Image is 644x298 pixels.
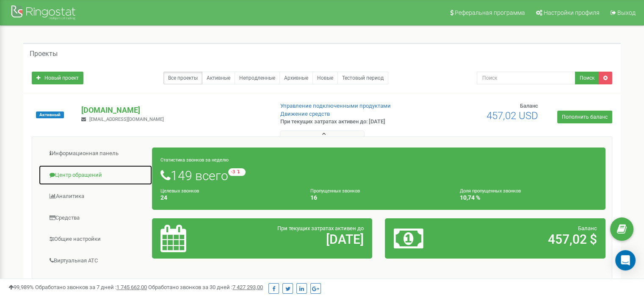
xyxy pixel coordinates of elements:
h4: 10,74 % [460,195,597,201]
span: Обработано звонков за 7 дней : [35,284,147,290]
a: Сквозная аналитика [39,272,152,292]
a: Новые [312,72,338,84]
span: Баланс [520,103,538,109]
span: Настройки профиля [544,9,600,16]
h1: 149 всего [160,168,597,183]
a: Центр обращений [39,165,152,186]
span: Реферальная программа [455,9,525,16]
a: Все проекты [163,72,202,84]
a: Активные [202,72,235,84]
a: Управление подключенными продуктами [280,103,391,109]
a: Аналитика [39,186,152,207]
a: Пополнить баланс [557,111,612,123]
span: Выход [617,9,636,16]
a: Тестовый период [337,72,388,84]
a: Средства [39,208,152,228]
span: При текущих затратах активен до [277,225,364,231]
input: Поиск [477,72,575,84]
p: При текущих затратах активен до: [DATE] [280,118,416,126]
h5: Проекты [30,50,58,58]
small: Доля пропущенных звонков [460,188,521,194]
a: Виртуальная АТС [39,251,152,271]
button: Поиск [575,72,599,84]
a: Информационная панель [39,143,152,164]
h2: [DATE] [232,232,364,246]
span: Обработано звонков за 30 дней : [148,284,263,290]
u: 1 745 662,00 [116,284,147,290]
span: Баланс [578,225,597,231]
a: Новый проект [32,72,83,84]
small: -3 [228,168,246,176]
h4: 16 [310,195,448,201]
span: [EMAIL_ADDRESS][DOMAIN_NAME] [89,117,164,122]
p: [DOMAIN_NAME] [81,105,266,116]
div: Open Intercom Messenger [615,250,636,270]
span: 99,989% [8,284,34,290]
small: Целевых звонков [160,188,199,194]
small: Пропущенных звонков [310,188,360,194]
small: Статистика звонков за неделю [160,157,229,163]
span: 457,02 USD [486,110,538,122]
a: Непродленные [235,72,280,84]
u: 7 427 293,00 [232,284,263,290]
a: Движение средств [280,111,330,117]
a: Общие настройки [39,229,152,250]
h2: 457,02 $ [466,232,597,246]
span: Активный [36,111,64,118]
h4: 24 [160,195,298,201]
a: Архивные [279,72,313,84]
